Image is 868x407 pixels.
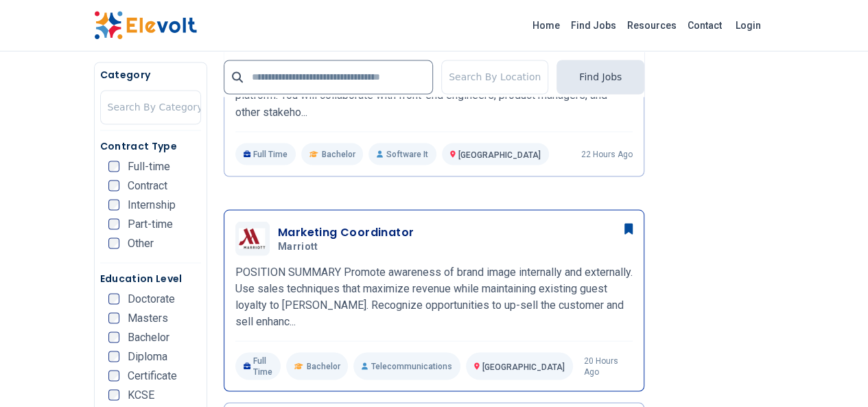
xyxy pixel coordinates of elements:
[128,180,167,191] span: Contract
[527,14,565,36] a: Home
[278,240,318,253] span: Marriott
[100,139,201,152] h5: Contract Type
[278,224,414,240] h3: Marketing Coordinator
[108,312,119,323] input: Masters
[235,143,296,165] p: Full Time
[100,271,201,285] h5: Education Level
[108,218,119,229] input: Part-time
[556,60,644,94] button: Find Jobs
[239,228,266,248] img: Marriott
[235,352,281,380] p: Full Time
[128,237,154,248] span: Other
[727,12,769,39] a: Login
[584,355,633,377] p: 20 hours ago
[622,14,682,36] a: Resources
[128,293,175,304] span: Doctorate
[235,264,633,329] p: POSITION SUMMARY Promote awareness of brand image internally and externally. Use sales techniques...
[94,11,197,40] img: Elevolt
[353,352,460,380] p: Telecommunications
[128,199,176,210] span: Internship
[128,389,154,400] span: KCSE
[108,293,119,304] input: Doctorate
[368,143,436,165] p: Software It
[128,370,177,381] span: Certificate
[100,68,201,82] h5: Category
[799,341,868,407] iframe: Chat Widget
[306,360,340,371] span: Bachelor
[565,14,622,36] a: Find Jobs
[235,221,633,380] a: MarriottMarketing CoordinatorMarriottPOSITION SUMMARY Promote awareness of brand image internally...
[128,218,173,229] span: Part-time
[458,150,541,159] span: [GEOGRAPHIC_DATA]
[108,237,119,248] input: Other
[108,161,119,172] input: Full-time
[108,180,119,191] input: Contract
[108,199,119,210] input: Internship
[108,332,119,342] input: Bachelor
[128,312,168,323] span: Masters
[682,14,727,36] a: Contact
[321,148,355,159] span: Bachelor
[108,351,119,362] input: Diploma
[581,148,633,159] p: 22 hours ago
[128,351,167,362] span: Diploma
[108,370,119,381] input: Certificate
[108,389,119,400] input: KCSE
[128,332,169,342] span: Bachelor
[482,362,565,371] span: [GEOGRAPHIC_DATA]
[128,161,170,172] span: Full-time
